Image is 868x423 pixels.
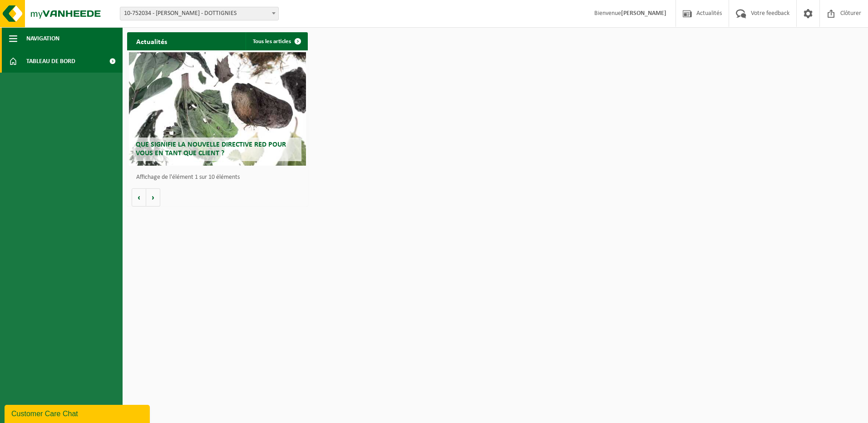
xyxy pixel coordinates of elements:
[120,7,279,20] span: 10-752034 - STEPHANE SAVARINO - DOTTIGNIES
[246,32,307,50] a: Tous les articles
[129,52,306,166] a: Que signifie la nouvelle directive RED pour vous en tant que client ?
[5,403,152,423] iframe: chat widget
[26,27,59,50] span: Navigation
[127,32,176,50] h2: Actualités
[26,50,75,73] span: Tableau de bord
[621,10,666,17] strong: [PERSON_NAME]
[120,7,278,20] span: 10-752034 - STEPHANE SAVARINO - DOTTIGNIES
[136,141,286,157] span: Que signifie la nouvelle directive RED pour vous en tant que client ?
[146,188,160,207] button: Volgende
[132,188,146,207] button: Vorige
[136,174,303,181] p: Affichage de l'élément 1 sur 10 éléments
